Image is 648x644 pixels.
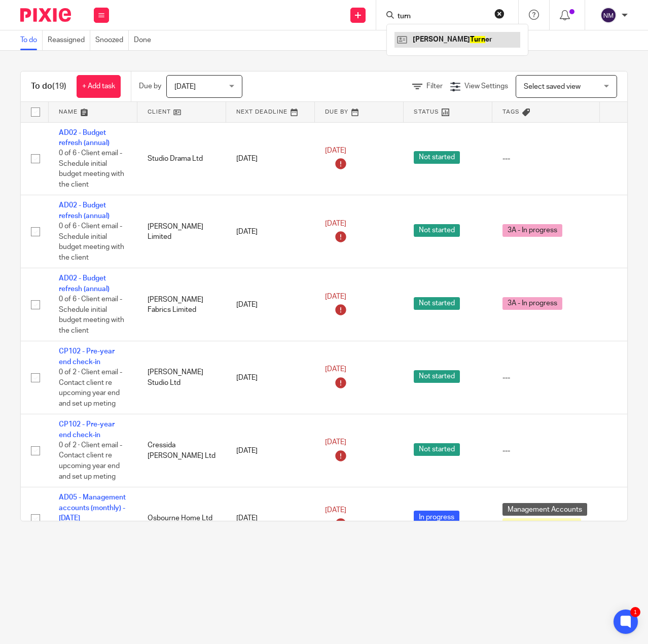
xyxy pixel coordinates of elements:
[134,30,156,50] a: Done
[137,414,226,487] td: Cressida [PERSON_NAME] Ltd
[59,223,124,261] span: 0 of 6 · Client email - Schedule initial budget meeting with the client
[31,81,66,92] h1: To do
[502,518,581,531] span: 4B - Peer review (NM)
[59,494,126,522] a: AD05 - Management accounts (monthly) - [DATE]
[137,268,226,341] td: [PERSON_NAME] Fabrics Limited
[502,109,520,115] span: Tags
[48,30,90,50] a: Reassigned
[325,220,346,227] span: [DATE]
[414,511,459,523] span: In progress
[325,293,346,300] span: [DATE]
[397,12,488,21] input: Search
[52,82,66,90] span: (19)
[325,147,346,154] span: [DATE]
[325,507,346,514] span: [DATE]
[59,369,122,407] span: 0 of 2 · Client email - Contact client re upcoming year end and set up meting
[325,439,346,446] span: [DATE]
[630,607,640,617] div: 1
[502,224,562,237] span: 3A - In progress
[414,443,460,456] span: Not started
[59,202,110,219] a: AD02 - Budget refresh (annual)
[59,442,122,480] span: 0 of 2 · Client email - Contact client re upcoming year end and set up meting
[464,83,508,90] span: View Settings
[414,297,460,310] span: Not started
[59,275,110,292] a: AD02 - Budget refresh (annual)
[137,195,226,268] td: [PERSON_NAME] Limited
[414,370,460,383] span: Not started
[226,195,315,268] td: [DATE]
[226,341,315,414] td: [DATE]
[226,268,315,341] td: [DATE]
[137,341,226,414] td: [PERSON_NAME] Studio Ltd
[226,487,315,550] td: [DATE]
[226,414,315,487] td: [DATE]
[139,81,161,91] p: Due by
[502,503,587,516] span: Management Accounts
[59,129,110,147] a: AD02 - Budget refresh (annual)
[414,151,460,164] span: Not started
[77,75,121,98] a: + Add task
[502,154,590,164] div: ---
[494,9,505,19] button: Clear
[59,348,115,365] a: CP102 - Pre-year end check-in
[502,297,562,310] span: 3A - In progress
[59,421,115,438] a: CP102 - Pre-year end check-in
[20,8,71,22] img: Pixie
[137,487,226,550] td: Osbourne Home Ltd
[174,83,196,90] span: [DATE]
[502,373,590,383] div: ---
[325,366,346,373] span: [DATE]
[524,83,581,90] span: Select saved view
[414,224,460,237] span: Not started
[137,122,226,195] td: Studio Drama Ltd
[600,7,617,23] img: svg%3E
[426,83,443,90] span: Filter
[20,30,43,50] a: To do
[59,296,124,334] span: 0 of 6 · Client email - Schedule initial budget meeting with the client
[502,446,590,456] div: ---
[59,150,124,188] span: 0 of 6 · Client email - Schedule initial budget meeting with the client
[226,122,315,195] td: [DATE]
[95,30,129,50] a: Snoozed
